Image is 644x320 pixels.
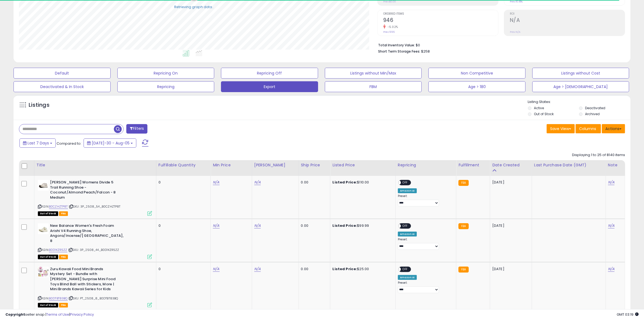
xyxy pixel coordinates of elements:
div: Listed Price [332,162,393,168]
div: Amazon AI [398,275,417,280]
small: FBA [458,267,468,273]
b: Short Term Storage Fees: [378,49,420,54]
a: N/A [608,223,615,228]
button: Deactivated & In Stock [14,81,111,92]
div: Preset: [398,281,452,293]
span: All listings that are currently out of stock and unavailable for purchase on Amazon [38,303,58,308]
b: Listed Price: [332,266,357,271]
a: N/A [608,180,615,185]
a: N/A [213,180,219,185]
button: Repricing On [117,68,214,79]
span: | SKU: 3P_2508_54_B0CZHZTP8T [69,204,121,209]
span: OFF [401,224,409,228]
div: Repricing [398,162,454,168]
span: $258 [421,49,430,54]
label: Active [534,106,544,110]
div: $110.00 [332,180,391,185]
b: Zuru Kawaii Food Mini Brands Mystery Set - Bundle with [PERSON_NAME] Surprise Mini Food Toys Blin... [50,267,116,293]
img: 311q4omLu2L._SL40_.jpg [38,180,49,191]
a: B0D1KZR5ZZ [49,248,67,252]
button: Age > 180 [428,81,526,92]
div: [DATE] [492,267,514,271]
h5: Listings [29,101,49,109]
div: Date Created [492,162,530,168]
span: ROI [510,12,625,15]
span: Columns [579,126,596,131]
button: Save View [547,124,575,133]
small: -5.02% [386,25,398,29]
div: [DATE] [492,180,514,185]
b: New Balance Women's Fresh Foam Arishi V4 Running Shoe, Angora/Incense/[GEOGRAPHIC_DATA], 8 [50,223,116,245]
b: Listed Price: [332,180,357,185]
button: Listings without Min/Max [325,68,422,79]
span: FBA [59,255,68,259]
button: Columns [576,124,601,133]
button: Repricing [117,81,214,92]
b: Listed Price: [332,223,357,228]
span: OFF [401,267,409,271]
div: 0.00 [301,223,326,228]
div: 0 [158,180,207,185]
div: Preset: [398,194,452,206]
a: N/A [213,223,219,228]
small: FBA [458,223,468,229]
label: Archived [585,112,600,116]
div: [DATE] [492,223,514,228]
label: Deactivated [585,106,605,110]
span: Last 7 Days [28,140,49,146]
a: B0DTBT83BQ [49,296,68,301]
a: N/A [254,180,261,185]
a: N/A [608,266,615,272]
a: N/A [254,223,261,228]
h2: 946 [383,17,498,24]
div: Title [37,162,154,168]
a: N/A [213,266,219,272]
a: Terms of Use [46,312,69,317]
a: Privacy Policy [70,312,94,317]
div: Last Purchase Date (GMT) [534,162,603,168]
button: Default [14,68,111,79]
div: Fulfillable Quantity [158,162,209,168]
div: ASIN: [38,223,152,258]
div: [PERSON_NAME] [254,162,296,168]
span: OFF [401,180,409,185]
div: 0.00 [301,180,326,185]
small: FBA [458,180,468,186]
div: Ship Price [301,162,328,168]
li: $0 [378,41,621,48]
button: Repricing Off [221,68,318,79]
div: Note [608,162,623,168]
small: Prev: 996 [383,30,395,34]
button: FBM [325,81,422,92]
img: 513Py+WdGxL._SL40_.jpg [38,267,49,277]
b: Total Inventory Value: [378,43,415,47]
div: Amazon AI [398,232,417,237]
span: 2025-08-13 03:19 GMT [617,312,639,317]
span: Ordered Items [383,12,498,15]
div: Retrieving graph data.. [174,4,214,9]
div: 0 [158,223,207,228]
a: N/A [254,266,261,272]
div: Preset: [398,238,452,250]
span: [DATE]-30 - Aug-05 [92,140,130,146]
button: Actions [602,124,625,133]
button: [DATE]-30 - Aug-05 [84,138,136,148]
div: Amazon AI [398,188,417,193]
span: FBA [59,211,68,216]
strong: Copyright [5,312,25,317]
button: Age > [DEMOGRAPHIC_DATA] [532,81,629,92]
label: Out of Stock [534,112,554,116]
span: | SKU: 3P_2508_44_B0D1KZR5ZZ [68,248,119,252]
button: Last 7 Days [19,138,56,148]
div: Min Price [213,162,250,168]
button: Export [221,81,318,92]
button: Listings without Cost [532,68,629,79]
span: Compared to: [57,141,81,146]
div: $25.00 [332,267,391,271]
h2: N/A [510,17,625,24]
div: 0.00 [301,267,326,271]
small: Prev: N/A [510,30,520,34]
div: Displaying 1 to 25 of 8140 items [572,153,625,158]
span: | SKU: PT_2508_8_B0DTBT83BQ [68,296,118,300]
img: 31HHriqn8jL._SL40_.jpg [38,223,49,234]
